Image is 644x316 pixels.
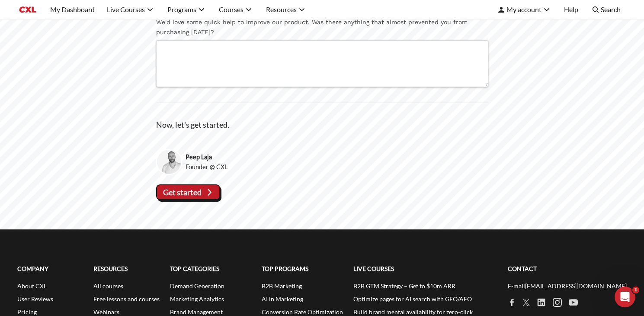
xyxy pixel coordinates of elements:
[632,287,639,293] span: 1
[186,152,227,162] strong: Peep Laja
[170,295,224,303] a: Marketing Analytics
[170,264,251,274] a: TOP CATEGORIES
[93,308,119,316] a: Webinars
[262,295,303,303] a: AI in Marketing
[156,149,183,175] img: Peep Laja, Founder @ CXL
[508,282,627,290] a: E-mail[EMAIL_ADDRESS][DOMAIN_NAME]
[156,184,221,200] vaadin-button: Get started
[170,282,224,290] a: Demand Generation
[353,264,497,274] a: LIVE COURSES
[17,282,47,290] a: About CXL
[262,308,343,316] a: Conversion Rate Optimization
[93,295,160,303] a: Free lessons and courses
[156,119,488,131] p: Now, let's get started.
[353,295,472,303] a: Optimize pages for AI search with GEO/AEO
[93,282,123,290] a: All courses
[262,264,343,274] a: TOP PROGRAMS
[615,287,635,307] iframe: Intercom live chat
[170,308,223,316] a: Brand Management
[353,282,455,290] a: B2B GTM Strategy – Get to $10m ARR
[508,264,627,274] a: CONTACT
[17,308,37,316] a: Pricing
[93,264,160,274] a: RESOURCES
[156,17,488,37] label: We'd love some quick help to improve our product. Was there anything that almost prevented you fr...
[17,295,53,303] a: User Reviews
[17,264,83,274] a: COMPANY
[262,282,302,290] a: B2B Marketing
[186,162,227,172] span: Founder @ CXL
